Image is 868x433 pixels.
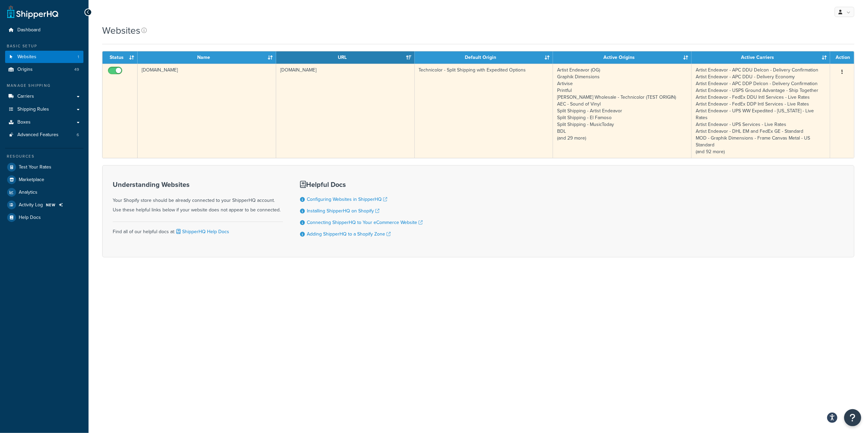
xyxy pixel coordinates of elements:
[78,54,79,60] span: 1
[17,119,31,125] span: Boxes
[77,132,79,138] span: 6
[17,107,49,112] span: Shipping Rules
[5,51,83,63] li: Websites
[5,43,83,49] div: Basic Setup
[5,174,83,186] a: Marketplace
[5,24,83,36] a: Dashboard
[830,51,854,64] th: Action
[307,196,387,203] a: Configuring Websites in ShipperHQ
[17,27,41,33] span: Dashboard
[307,207,379,214] a: Installing ShipperHQ on Shopify
[5,129,83,141] li: Advanced Features
[74,67,79,73] span: 49
[19,164,51,170] span: Test Your Rates
[5,116,83,129] a: Boxes
[553,51,692,64] th: Active Origins: activate to sort column ascending
[138,51,276,64] th: Name: activate to sort column ascending
[415,64,553,158] td: Technicolor - Split Shipping with Expedited Options
[17,132,59,138] span: Advanced Features
[276,64,415,158] td: [DOMAIN_NAME]
[5,90,83,103] a: Carriers
[17,67,33,73] span: Origins
[7,5,58,19] a: ShipperHQ Home
[5,129,83,141] a: Advanced Features 6
[19,202,43,208] span: Activity Log
[692,51,830,64] th: Active Carriers: activate to sort column ascending
[5,199,83,211] a: Activity Log NEW
[113,181,283,188] h3: Understanding Websites
[844,409,861,426] button: Open Resource Center
[5,154,83,159] div: Resources
[5,51,83,63] a: Websites 1
[19,215,41,221] span: Help Docs
[5,186,83,198] a: Analytics
[138,64,276,158] td: [DOMAIN_NAME]
[19,177,44,183] span: Marketplace
[307,230,391,238] a: Adding ShipperHQ to a Shopify Zone
[415,51,553,64] th: Default Origin: activate to sort column ascending
[19,190,37,195] span: Analytics
[307,219,423,226] a: Connecting ShipperHQ to Your eCommerce Website
[113,181,283,215] div: Your Shopify store should be already connected to your ShipperHQ account. Use these helpful links...
[17,94,34,99] span: Carriers
[102,24,140,37] h1: Websites
[5,63,83,76] li: Origins
[276,51,415,64] th: URL: activate to sort column ascending
[102,51,138,64] th: Status: activate to sort column ascending
[5,63,83,76] a: Origins 49
[5,211,83,224] a: Help Docs
[175,228,229,235] a: ShipperHQ Help Docs
[5,103,83,116] a: Shipping Rules
[5,161,83,173] a: Test Your Rates
[300,181,423,188] h3: Helpful Docs
[113,222,283,237] div: Find all of our helpful docs at:
[553,64,692,158] td: Artist Endeavor (OG) Graphik Dimensions Artivise Printful [PERSON_NAME] Wholesale - Technicolor (...
[5,83,83,89] div: Manage Shipping
[5,199,83,211] li: Activity Log
[46,202,56,208] span: NEW
[692,64,830,158] td: Artist Endeavor - APC DDU Delcon - Delivery Confirmation Artist Endeavor - APC DDU - Delivery Eco...
[17,54,36,60] span: Websites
